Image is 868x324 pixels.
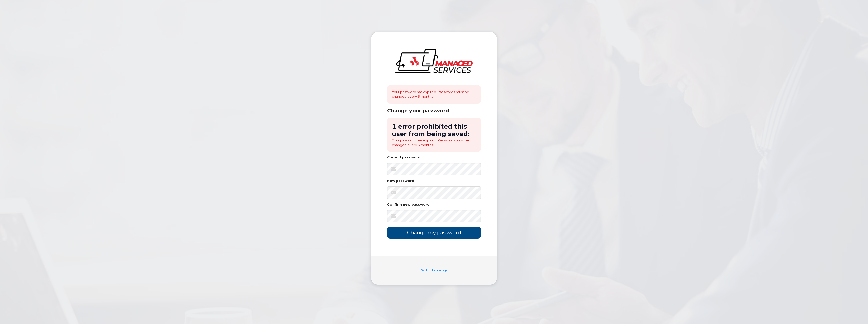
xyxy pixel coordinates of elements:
div: Your password has expired. Passwords must be changed every 6 months. [387,85,481,104]
img: logo-large.png [395,49,473,73]
label: Confirm new password [387,203,430,206]
div: Change your password [387,108,481,114]
input: Change my password [387,227,481,238]
label: Current password [387,156,420,159]
li: Your password has expired. Passwords must be changed every 6 months. [392,138,476,147]
h2: 1 error prohibited this user from being saved: [392,123,476,138]
a: Back to homepage [421,269,447,272]
label: New password [387,179,414,183]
